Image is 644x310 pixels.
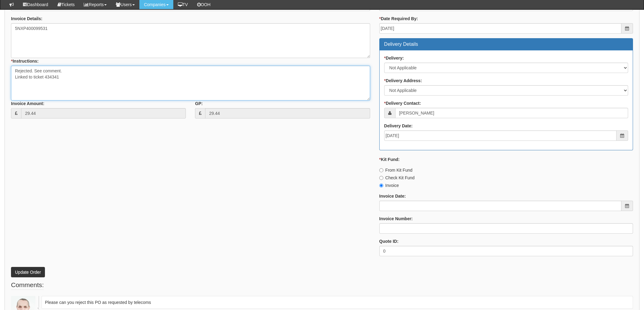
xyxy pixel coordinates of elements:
input: Invoice [379,184,383,188]
h3: Delivery Details [384,42,628,47]
textarea: 5NXP400099531 [11,23,370,58]
p: Please can you reject this PO as requested by telecoms [45,299,630,305]
label: Date Required By: [379,16,418,22]
label: Instructions: [11,58,39,64]
label: Delivery: [384,55,404,61]
label: Delivery Date: [384,123,413,129]
label: Delivery Address: [384,78,422,84]
label: Delivery Contact: [384,100,421,106]
input: Check Kit Fund [379,176,383,180]
legend: Comments: [11,280,44,290]
label: From Kit Fund [379,167,413,173]
label: Invoice Details: [11,16,42,22]
label: Invoice [379,182,399,188]
label: Invoice Amount: [11,100,44,107]
label: Quote ID: [379,238,399,244]
label: Invoice Date: [379,193,406,199]
input: From Kit Fund [379,168,383,172]
label: Invoice Number: [379,216,413,222]
label: GP: [195,100,203,107]
button: Update Order [11,267,45,277]
textarea: Linked to ticket 434341 [11,66,370,100]
label: Check Kit Fund [379,175,415,181]
label: Kit Fund: [379,156,400,162]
